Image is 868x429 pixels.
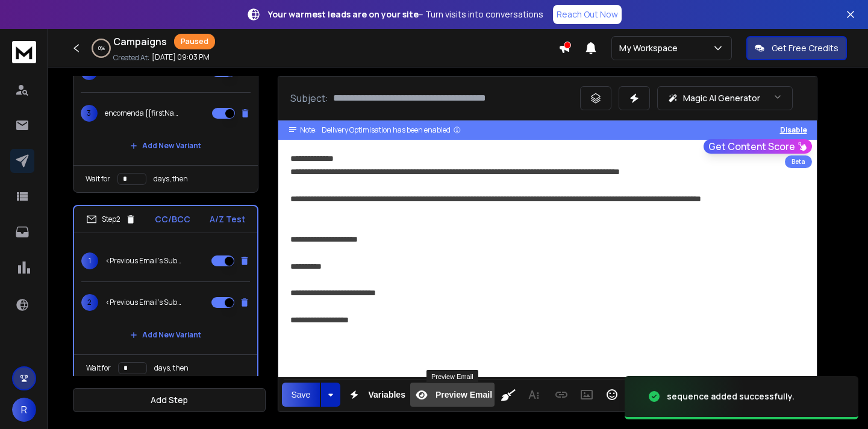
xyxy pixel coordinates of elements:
[322,125,461,135] div: Delivery Optimisation has been enabled
[410,383,495,407] button: Preview Email
[12,41,36,63] img: logo
[154,174,188,184] p: days, then
[557,8,618,20] p: Reach Out Now
[780,125,807,135] button: Disable
[155,213,190,225] p: CC/BCC
[98,45,105,52] p: 0 %
[113,53,149,63] p: Created At:
[300,125,317,135] span: Note:
[550,383,573,407] button: Insert Link (⌘K)
[772,42,838,54] p: Get Free Credits
[210,213,245,225] p: A/Z Test
[105,256,183,266] p: <Previous Email's Subject>
[433,390,495,400] span: Preview Email
[120,134,211,158] button: Add New Variant
[553,5,622,24] a: Reach Out Now
[268,8,543,20] p: – Turn visits into conversations
[575,383,598,407] button: Insert Image (⌘P)
[73,205,258,383] li: Step2CC/BCCA/Z Test1<Previous Email's Subject>2<Previous Email's Subject>Add New VariantWait ford...
[426,370,478,383] div: Preview Email
[81,294,98,311] span: 2
[746,36,847,60] button: Get Free Credits
[105,108,182,118] p: encomenda {{firstName}}
[522,383,545,407] button: More Text
[497,383,520,407] button: Clean HTML
[343,383,408,407] button: Variables
[12,398,36,422] button: R
[113,34,167,49] h1: Campaigns
[619,42,682,54] p: My Workspace
[366,390,408,400] span: Variables
[81,252,98,269] span: 1
[290,91,328,105] p: Subject:
[785,155,812,168] div: Beta
[105,298,183,307] p: <Previous Email's Subject>
[704,139,812,154] button: Get Content Score
[81,105,98,122] span: 3
[601,383,623,407] button: Emoticons
[152,52,210,62] p: [DATE] 09:03 PM
[683,92,760,104] p: Magic AI Generator
[667,390,795,402] div: sequence added successfully.
[73,388,266,412] button: Add Step
[657,86,793,110] button: Magic AI Generator
[86,214,136,225] div: Step 2
[120,323,211,347] button: Add New Variant
[154,363,189,373] p: days, then
[86,363,111,373] p: Wait for
[174,34,215,49] div: Paused
[282,383,320,407] button: Save
[86,174,110,184] p: Wait for
[268,8,419,20] strong: Your warmest leads are on your site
